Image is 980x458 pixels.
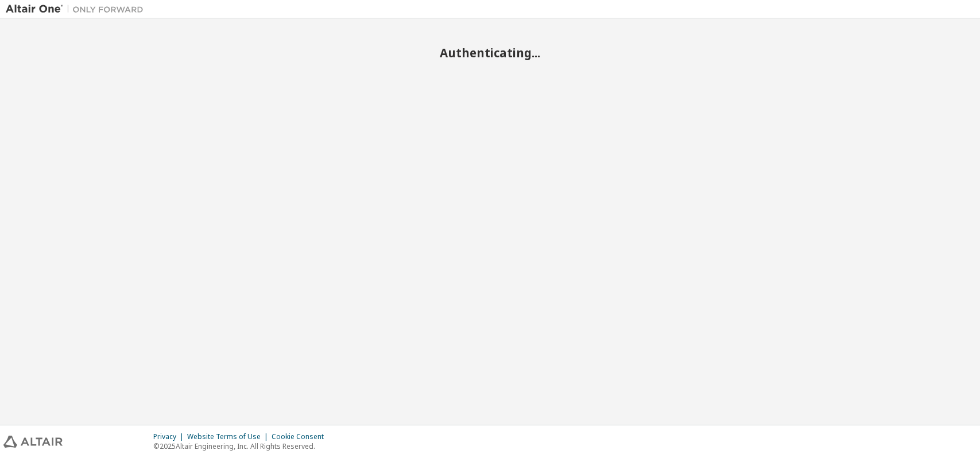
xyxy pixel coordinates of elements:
div: Cookie Consent [272,432,331,441]
img: Altair One [6,3,149,15]
img: altair_logo.svg [3,436,63,448]
div: Privacy [153,432,187,441]
div: Website Terms of Use [187,432,272,441]
h2: Authenticating... [6,45,974,60]
p: © 2025 Altair Engineering, Inc. All Rights Reserved. [153,441,331,451]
